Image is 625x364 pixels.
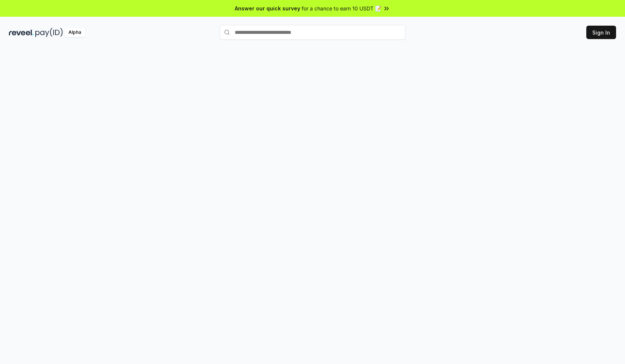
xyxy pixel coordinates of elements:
[9,28,34,37] img: reveel_dark
[302,4,381,12] span: for a chance to earn 10 USDT 📝
[64,28,85,37] div: Alpha
[586,26,616,39] button: Sign In
[235,4,300,12] span: Answer our quick survey
[35,28,63,37] img: pay_id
